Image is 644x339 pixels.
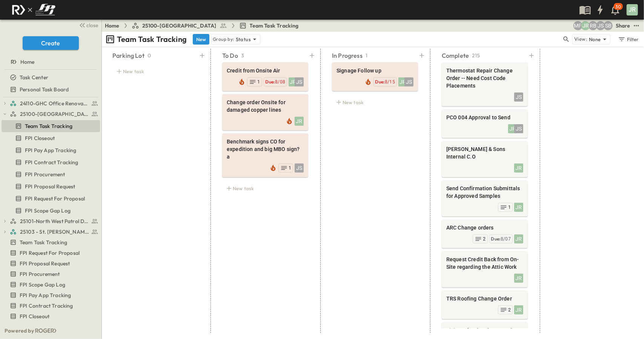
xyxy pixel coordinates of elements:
[222,62,308,91] div: Credit from Onsite AirJRJSDue:8/081
[20,281,65,288] span: FPI Scope Gap Log
[25,171,65,178] span: FPI Procurement
[2,145,98,156] a: FPI Pay App Tracking
[2,237,98,248] a: Team Task Tracking
[596,21,605,30] div: Jesse Sullivan (jsullivan@fpibuilders.com)
[501,236,511,242] span: 8/07
[2,180,100,193] div: FPI Proposal Requesttest
[573,21,583,30] div: Monica Pruteanu (mpruteanu@fpibuilders.com)
[2,310,100,322] div: FPI Closeouttest
[446,295,523,302] span: TRS Roofing Change Order
[2,205,100,217] div: FPI Scope Gap Logtest
[25,122,72,130] span: Team Task Tracking
[2,311,98,322] a: FPI Closeout
[2,236,100,248] div: Team Task Trackingtest
[2,144,100,156] div: FPI Pay App Trackingtest
[227,99,304,114] span: Change order Onsite for damaged copper lines
[20,100,89,107] span: 24110-GHC Office Renovations
[2,120,100,132] div: Team Task Trackingtest
[616,22,630,29] div: Share
[2,215,100,227] div: 25101-North West Patrol Divisiontest
[227,67,304,74] span: Credit from Onsite Air
[142,22,217,29] span: 25100-[GEOGRAPHIC_DATA]
[222,51,238,60] p: To Do
[105,22,303,29] nav: breadcrumbs
[446,145,523,160] span: [PERSON_NAME] & Sons Internal C.O
[112,66,198,77] div: New task
[20,260,70,267] span: FPI Proposal Request
[472,52,480,59] p: 215
[442,251,528,287] div: Request Credit Back from On-Site regarding the Attic WorkJR
[105,22,120,29] a: Home
[574,35,587,43] p: View:
[112,51,144,60] p: Parking Lot
[2,205,98,216] a: FPI Scope Gap Log
[2,279,100,291] div: FPI Scope Gap Logtest
[442,62,528,106] div: Thermostat Repair Change Order -- Need Cost Code PlacementsJS
[2,84,98,95] a: Personal Task Board
[442,109,528,138] div: PCO 004 Approval to SendJRJS
[20,217,89,225] span: 25101-North West Patrol Division
[398,77,407,86] div: JR
[23,36,79,50] button: Create
[581,21,590,30] div: Jayden Ramirez (jramirez@fpibuilders.com)
[20,291,71,299] span: FPI Pay App Tracking
[491,236,501,242] span: Due:
[626,3,639,16] button: JR
[10,227,98,237] a: 25103 - St. [PERSON_NAME] Phase 2
[148,52,151,59] p: 0
[446,224,523,231] span: ARC Change orders
[442,219,528,248] div: ARC Change ordersJRDue:8/072
[10,216,98,227] a: 25101-North West Patrol Division
[2,121,98,131] a: Team Task Tracking
[2,257,100,270] div: FPI Proposal Requesttest
[2,268,100,280] div: FPI Procurementtest
[483,236,486,242] span: 2
[446,114,523,121] span: PCO 004 Approval to Send
[514,305,523,314] div: JR
[20,74,48,81] span: Task Center
[2,169,98,180] a: FPI Procurement
[9,2,58,18] img: c8d7d1ed905e502e8f77bf7063faec64e13b34fdb1f2bdd94b0e311fc34f8000.png
[514,163,523,173] div: JR
[257,79,260,85] span: 1
[589,21,598,30] div: Regina Barnett (rbarnett@fpibuilders.com)
[514,203,523,212] div: JR
[87,22,98,29] span: close
[446,185,523,200] span: Send Confirmation Submittals for Approved Samples
[442,51,469,60] p: Complete
[332,97,418,108] div: New task
[295,77,304,86] div: JS
[222,133,308,177] div: Benchmark signs CO for expedition and big MBO sign? aJS1
[514,124,523,133] div: JS
[2,300,100,312] div: FPI Contract Trackingtest
[508,124,517,133] div: JR
[20,302,73,310] span: FPI Contract Tracking
[2,133,98,143] a: FPI Closeout
[2,279,98,290] a: FPI Scope Gap Log
[20,249,80,257] span: FPI Request For Proposal
[2,156,100,168] div: FPI Contract Trackingtest
[76,20,100,30] button: close
[332,62,418,91] div: Signage Follow upJRJSDue:8/15
[20,270,60,278] span: FPI Procurement
[25,207,71,214] span: FPI Scope Gap Log
[20,58,35,66] span: Home
[266,79,275,85] span: Due:
[213,35,234,43] p: Group by:
[25,159,78,166] span: FPI Contract Tracking
[295,117,304,126] div: JR
[227,138,304,160] span: Benchmark signs CO for expedition and big MBO sign? a
[10,109,98,119] a: 25100-Vanguard Prep School
[375,79,385,85] span: Due:
[2,132,100,144] div: FPI Closeouttest
[337,67,413,74] span: Signage Follow up
[2,83,100,96] div: Personal Task Boardtest
[442,180,528,216] div: Send Confirmation Submittals for Approved SamplesJR1
[25,195,85,202] span: FPI Request For Proposal
[25,146,76,154] span: FPI Pay App Tracking
[2,248,98,258] a: FPI Request For Proposal
[20,313,49,320] span: FPI Closeout
[20,228,89,236] span: 25103 - St. [PERSON_NAME] Phase 2
[2,168,100,180] div: FPI Procurementtest
[366,52,367,59] p: 1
